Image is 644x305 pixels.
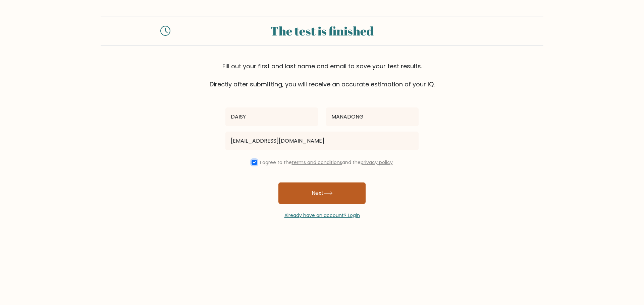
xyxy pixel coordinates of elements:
a: privacy policy [361,159,393,166]
label: I agree to the and the [260,159,393,166]
button: Next [278,182,366,204]
input: Email [225,132,419,150]
input: Last name [326,107,419,126]
a: Already have an account? Login [284,212,360,219]
div: Fill out your first and last name and email to save your test results. Directly after submitting,... [101,62,543,89]
div: The test is finished [178,22,466,40]
input: First name [225,107,318,126]
a: terms and conditions [292,159,342,166]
